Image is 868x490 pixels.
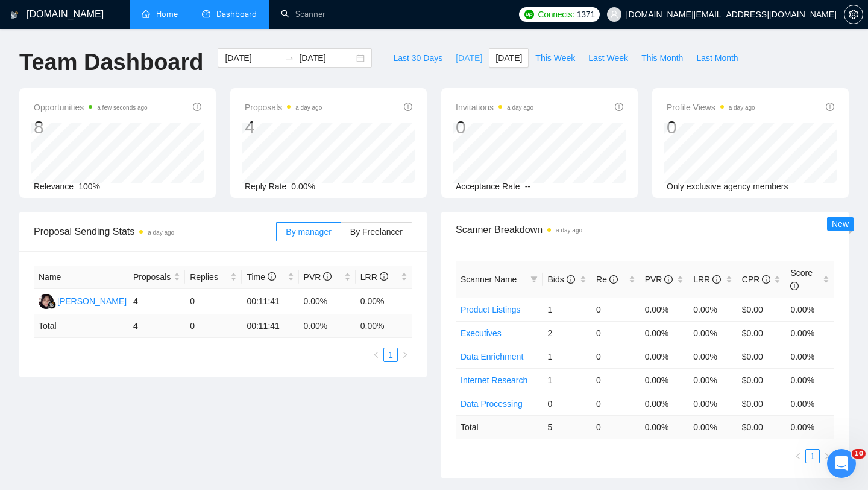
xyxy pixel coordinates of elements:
[785,368,834,392] td: 0.00%
[790,268,813,291] span: Score
[806,450,819,463] a: 1
[591,345,640,368] td: 0
[542,297,591,321] td: 1
[542,345,591,368] td: 1
[664,275,673,284] span: info-circle
[688,415,737,439] td: 0.00 %
[529,48,582,68] button: This Week
[535,51,575,65] span: This Week
[852,449,866,459] span: 10
[844,10,863,19] a: setting
[193,103,201,111] span: info-circle
[291,182,315,191] span: 0.00%
[128,289,185,314] td: 4
[640,345,689,368] td: 0.00%
[295,104,322,111] time: a day ago
[268,272,276,281] span: info-circle
[667,100,755,115] span: Profile Views
[609,275,618,284] span: info-circle
[285,53,294,63] span: swap-right
[645,275,673,284] span: PVR
[737,345,786,368] td: $0.00
[688,345,737,368] td: 0.00%
[737,297,786,321] td: $0.00
[591,368,640,392] td: 0
[696,51,738,65] span: Last Month
[785,415,834,439] td: 0.00 %
[34,116,148,139] div: 8
[185,266,242,289] th: Replies
[97,104,147,111] time: a few seconds ago
[48,301,56,309] img: gigradar-bm.png
[456,100,533,115] span: Invitations
[360,272,388,282] span: LRR
[461,352,523,361] a: Data Enrichment
[373,351,380,358] span: left
[461,275,517,284] span: Scanner Name
[785,392,834,415] td: 0.00%
[820,449,834,463] button: right
[640,321,689,345] td: 0.00%
[34,314,128,338] td: Total
[790,282,799,290] span: info-circle
[185,314,242,338] td: 0
[323,272,332,281] span: info-circle
[640,297,689,321] td: 0.00%
[299,289,356,314] td: 0.00%
[844,5,863,24] button: setting
[202,10,210,18] span: dashboard
[245,100,322,115] span: Proposals
[591,321,640,345] td: 0
[133,270,171,284] span: Proposals
[823,453,831,460] span: right
[299,51,354,65] input: End date
[245,182,286,191] span: Reply Rate
[640,368,689,392] td: 0.00%
[404,103,412,111] span: info-circle
[556,227,582,234] time: a day ago
[737,392,786,415] td: $0.00
[286,227,331,237] span: By manager
[401,351,409,358] span: right
[489,48,529,68] button: [DATE]
[737,415,786,439] td: $ 0.00
[820,449,834,463] li: Next Page
[299,314,356,338] td: 0.00 %
[567,275,575,284] span: info-circle
[737,321,786,345] td: $0.00
[148,229,174,236] time: a day ago
[591,392,640,415] td: 0
[832,219,849,229] span: New
[386,48,449,68] button: Last 30 Days
[142,9,178,19] a: homeHome
[791,449,805,463] button: left
[538,8,574,21] span: Connects:
[34,266,128,289] th: Name
[610,10,618,19] span: user
[785,345,834,368] td: 0.00%
[34,100,148,115] span: Opportunities
[356,289,412,314] td: 0.00%
[785,321,834,345] td: 0.00%
[369,348,383,362] li: Previous Page
[495,51,522,65] span: [DATE]
[844,10,863,19] span: setting
[383,348,398,362] li: 1
[216,9,257,19] span: Dashboard
[285,53,294,63] span: to
[356,314,412,338] td: 0.00 %
[688,368,737,392] td: 0.00%
[693,275,721,284] span: LRR
[456,415,542,439] td: Total
[640,415,689,439] td: 0.00 %
[530,276,538,283] span: filter
[542,321,591,345] td: 2
[641,51,683,65] span: This Month
[737,368,786,392] td: $0.00
[615,103,623,111] span: info-circle
[34,224,276,239] span: Proposal Sending Stats
[591,297,640,321] td: 0
[190,270,228,284] span: Replies
[449,48,489,68] button: [DATE]
[542,415,591,439] td: 5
